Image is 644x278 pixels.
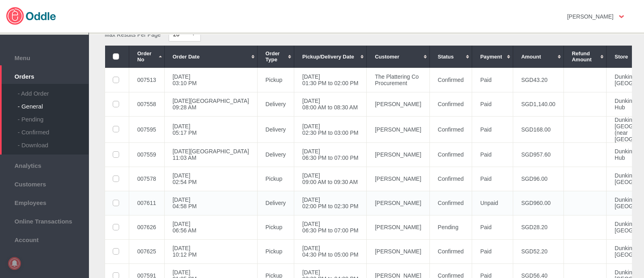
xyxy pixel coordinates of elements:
[257,167,294,191] td: Pickup
[513,239,563,263] td: SGD52.20
[472,46,513,68] th: Payment
[129,215,165,239] td: 007626
[513,68,563,92] td: SGD43.20
[429,239,472,263] td: Confirmed
[4,216,85,225] span: Online Transactions
[294,116,367,142] td: [DATE] 02:30 PM to 03:00 PM
[472,191,513,215] td: Unpaid
[164,116,257,142] td: [DATE] 05:17 PM
[472,167,513,191] td: Paid
[367,239,429,263] td: [PERSON_NAME]
[472,239,513,263] td: Paid
[429,167,472,191] td: Confirmed
[429,116,472,142] td: Confirmed
[472,116,513,142] td: Paid
[4,52,85,61] span: Menu
[164,191,257,215] td: [DATE] 04:58 PM
[513,46,563,68] th: Amount
[429,191,472,215] td: Confirmed
[129,68,165,92] td: 007513
[472,92,513,116] td: Paid
[513,191,563,215] td: SGD960.00
[563,46,606,68] th: Refund Amount
[429,68,472,92] td: Confirmed
[294,239,367,263] td: [DATE] 04:30 PM to 05:00 PM
[367,92,429,116] td: [PERSON_NAME]
[257,92,294,116] td: Delivery
[105,31,161,38] span: Max Results Per Page
[257,215,294,239] td: Pickup
[18,110,89,123] div: - Pending
[294,215,367,239] td: [DATE] 06:30 PM to 07:00 PM
[513,167,563,191] td: SGD96.00
[472,68,513,92] td: Paid
[294,142,367,167] td: [DATE] 06:30 PM to 07:00 PM
[429,142,472,167] td: Confirmed
[513,142,563,167] td: SGD957.60
[18,97,89,110] div: - General
[164,142,257,167] td: [DATE][GEOGRAPHIC_DATA] 11:03 AM
[4,179,85,188] span: Customers
[367,116,429,142] td: [PERSON_NAME]
[367,215,429,239] td: [PERSON_NAME]
[472,215,513,239] td: Paid
[129,239,165,263] td: 007625
[4,71,85,80] span: Orders
[4,234,85,243] span: Account
[4,160,85,169] span: Analytics
[367,46,429,68] th: Customer
[294,92,367,116] td: [DATE] 08:00 AM to 08:30 AM
[257,46,294,68] th: Order Type
[129,191,165,215] td: 007611
[257,191,294,215] td: Delivery
[567,13,613,20] strong: [PERSON_NAME]
[129,46,165,68] th: Order No
[164,68,257,92] td: [DATE] 03:10 PM
[129,142,165,167] td: 007559
[18,84,89,97] div: - Add Order
[513,116,563,142] td: SGD168.00
[4,197,85,206] span: Employees
[164,46,257,68] th: Order Date
[367,68,429,92] td: The Plattering Co Procurement
[257,239,294,263] td: Pickup
[164,167,257,191] td: [DATE] 02:54 PM
[367,167,429,191] td: [PERSON_NAME]
[129,167,165,191] td: 007578
[129,92,165,116] td: 007558
[513,215,563,239] td: SGD28.20
[294,68,367,92] td: [DATE] 01:30 PM to 02:00 PM
[257,142,294,167] td: Delivery
[257,68,294,92] td: Pickup
[472,142,513,167] td: Paid
[18,123,89,136] div: - Confirmed
[513,92,563,116] td: SGD1,140.00
[257,116,294,142] td: Delivery
[429,215,472,239] td: Pending
[164,92,257,116] td: [DATE][GEOGRAPHIC_DATA] 09:28 AM
[367,191,429,215] td: [PERSON_NAME]
[294,167,367,191] td: [DATE] 09:00 AM to 09:30 AM
[294,191,367,215] td: [DATE] 02:00 PM to 02:30 PM
[18,136,89,148] div: - Download
[129,116,165,142] td: 007595
[294,46,367,68] th: Pickup/Delivery Date
[164,215,257,239] td: [DATE] 06:56 AM
[429,46,472,68] th: Status
[367,142,429,167] td: [PERSON_NAME]
[164,239,257,263] td: [DATE] 10:12 PM
[619,15,624,18] img: user-option-arrow.png
[429,92,472,116] td: Confirmed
